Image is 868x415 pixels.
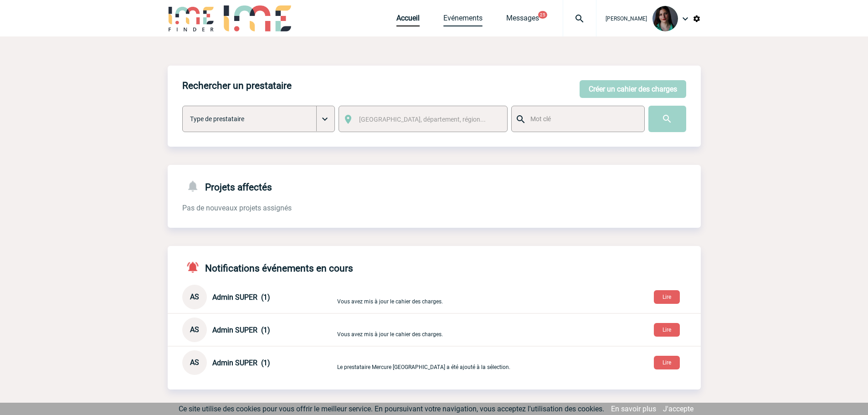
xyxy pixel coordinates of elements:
[506,14,539,26] a: Messages
[606,15,647,22] span: [PERSON_NAME]
[443,14,483,26] a: Evénements
[528,113,636,125] input: Mot clé
[182,318,335,342] div: Conversation privée : Client - Agence
[611,405,656,413] a: En savoir plus
[212,326,270,334] span: Admin SUPER (1)
[212,359,270,367] span: Admin SUPER (1)
[337,323,551,338] p: Vous avez mis à jour le cahier des charges.
[654,323,680,337] button: Lire
[647,325,687,333] a: Lire
[212,293,270,302] span: Admin SUPER (1)
[190,358,199,367] span: AS
[179,405,604,413] span: Ce site utilise des cookies pour vous offrir le meilleur service. En poursuivant votre navigation...
[337,355,551,370] p: Le prestataire Mercure [GEOGRAPHIC_DATA] a été ajouté à la sélection.
[190,292,199,301] span: AS
[652,6,678,31] img: 131235-0.jpeg
[190,325,199,334] span: AS
[182,80,292,91] h4: Rechercher un prestataire
[663,405,693,413] a: J'accepte
[647,358,687,366] a: Lire
[654,356,680,369] button: Lire
[186,261,205,274] img: notifications-active-24-px-r.png
[337,290,551,305] p: Vous avez mis à jour le cahier des charges.
[182,292,551,301] a: AS Admin SUPER (1) Vous avez mis à jour le cahier des charges.
[168,5,215,31] img: IME-Finder
[182,285,335,309] div: Conversation privée : Client - Agence
[182,325,551,333] a: AS Admin SUPER (1) Vous avez mis à jour le cahier des charges.
[182,261,353,274] h4: Notifications événements en cours
[648,106,686,132] input: Submit
[182,350,335,375] div: Conversation privée : Client - Agence
[186,179,205,193] img: notifications-24-px-g.png
[538,11,547,19] button: 25
[182,179,272,193] h4: Projets affectés
[647,292,687,301] a: Lire
[396,14,420,26] a: Accueil
[182,358,551,366] a: AS Admin SUPER (1) Le prestataire Mercure [GEOGRAPHIC_DATA] a été ajouté à la sélection.
[654,290,680,304] button: Lire
[359,116,486,123] span: [GEOGRAPHIC_DATA], département, région...
[182,204,292,212] span: Pas de nouveaux projets assignés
